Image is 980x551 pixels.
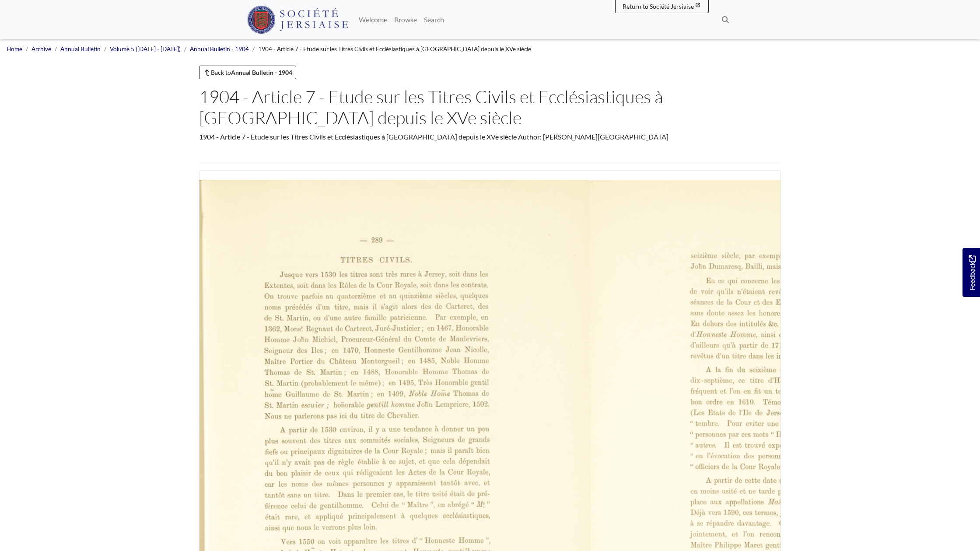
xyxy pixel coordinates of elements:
a: Search [420,11,448,28]
a: Archive [31,45,51,52]
h1: 1904 - Article 7 - Etude sur les Titres Civils et Ecclésiastiques à [GEOGRAPHIC_DATA] depuis le X... [199,86,781,128]
a: Browse [391,11,420,28]
a: Home [7,45,22,52]
span: Return to Société Jersiaise [623,3,694,10]
div: 1904 - Article 7 - Etude sur les Titres Civils et Ecclésiastiques à [GEOGRAPHIC_DATA] depuis le X... [199,132,781,142]
span: 1904 - Article 7 - Etude sur les Titres Civils et Ecclésiastiques à [GEOGRAPHIC_DATA] depuis le X... [258,45,531,52]
a: Volume 5 ([DATE] - [DATE]) [110,45,181,52]
a: Annual Bulletin [60,45,101,52]
a: Would you like to provide feedback? [962,248,980,297]
span: Feedback [967,255,977,291]
a: Société Jersiaise logo [247,3,348,36]
a: Annual Bulletin - 1904 [190,45,249,52]
strong: Annual Bulletin - 1904 [231,69,292,76]
img: Société Jersiaise [247,6,348,34]
a: Welcome [355,11,391,28]
a: Back toAnnual Bulletin - 1904 [199,66,296,79]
